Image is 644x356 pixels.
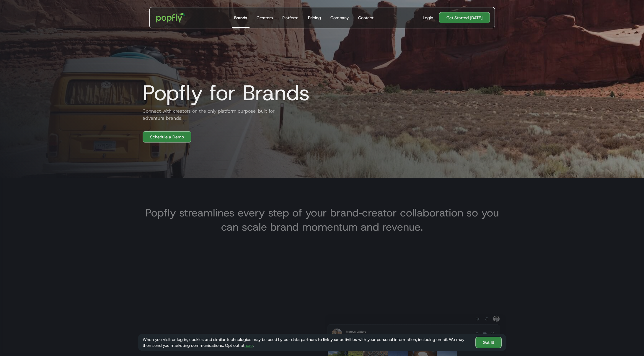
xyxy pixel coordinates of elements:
[232,7,250,28] a: Brands
[328,7,351,28] a: Company
[475,337,502,348] a: Got It!
[143,205,502,234] h3: Popfly streamlines every step of your brand‑creator collaboration so you can scale brand momentum...
[254,7,275,28] a: Creators
[358,15,374,21] div: Contact
[280,7,301,28] a: Platform
[356,7,376,28] a: Contact
[143,131,191,143] a: Schedule a Demo
[234,15,247,21] div: Brands
[138,81,310,105] h1: Popfly for Brands
[423,15,433,21] div: Login
[257,15,273,21] div: Creators
[138,108,280,122] h2: Connect with creators on the only platform purpose-built for adventure brands.
[330,15,349,21] div: Company
[439,12,490,23] a: Get Started [DATE]
[306,7,323,28] a: Pricing
[244,343,253,348] a: here
[282,15,299,21] div: Platform
[420,15,436,21] a: Login
[308,15,321,21] div: Pricing
[143,336,471,348] div: When you visit or log in, cookies and similar technologies may be used by our data partners to li...
[152,9,190,27] a: home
